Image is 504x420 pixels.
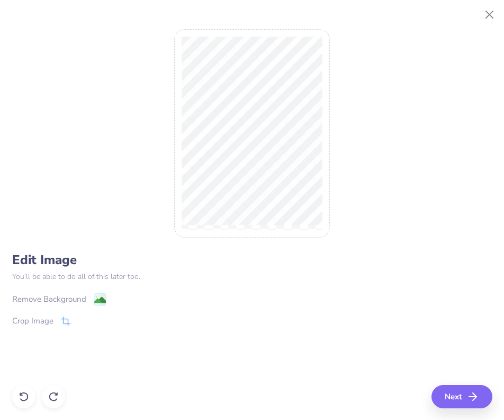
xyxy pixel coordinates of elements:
button: Close [480,5,500,25]
h4: Edit Image [12,252,492,268]
p: You’ll be able to do all of this later too. [12,271,492,282]
button: Next [431,385,492,408]
div: Remove Background [12,293,86,305]
div: Crop Image [12,315,53,327]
